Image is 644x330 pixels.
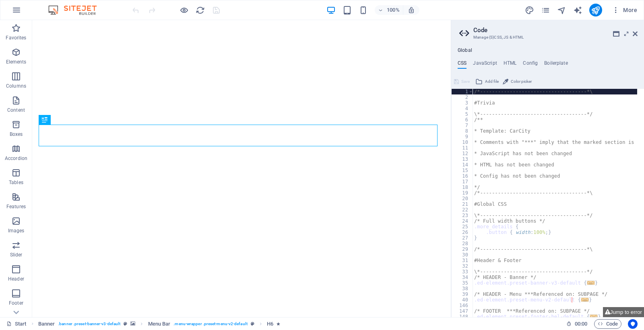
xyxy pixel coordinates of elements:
[452,246,473,252] div: 29
[267,319,273,329] span: Click to select. Double-click to edit
[8,228,25,234] p: Images
[7,107,25,113] p: Content
[6,83,26,89] p: Columns
[452,117,473,123] div: 6
[452,184,473,190] div: 18
[10,131,23,137] p: Boxes
[452,106,473,111] div: 4
[566,319,588,329] h6: Session time
[452,139,473,145] div: 10
[8,276,24,282] p: Header
[452,207,473,213] div: 22
[452,213,473,218] div: 23
[452,291,473,297] div: 39
[5,155,27,162] p: Accordion
[523,60,538,69] h4: Config
[504,60,517,69] h4: HTML
[452,179,473,184] div: 17
[557,6,566,15] i: Navigator
[173,319,247,329] span: . menu-wrapper .preset-menu-v2-default
[603,307,644,317] button: Jump to error
[581,297,589,302] span: ...
[525,5,535,15] button: design
[9,300,23,306] p: Footer
[474,77,500,86] button: Add file
[124,322,127,326] i: This element is a customizable preset
[511,77,532,86] span: Color picker
[452,269,473,275] div: 33
[195,5,205,15] button: reload
[580,321,582,327] span: :
[473,60,497,69] h4: JavaScript
[38,319,55,329] span: Click to select. Double-click to edit
[573,5,583,15] button: text_generator
[557,5,567,15] button: navigator
[408,6,415,14] i: On resize automatically adjust zoom level to fit chosen device.
[387,5,400,15] h6: 100%
[525,6,534,15] i: Design (Ctrl+Alt+Y)
[452,89,473,94] div: 1
[6,59,27,65] p: Elements
[452,314,473,320] div: 148
[452,218,473,224] div: 24
[38,319,281,329] nav: breadcrumb
[452,241,473,246] div: 28
[591,6,600,15] i: Publish
[452,145,473,151] div: 11
[452,235,473,241] div: 27
[452,123,473,128] div: 7
[452,201,473,207] div: 21
[9,179,23,186] p: Tables
[179,5,189,15] button: Click here to leave preview mode and continue editing
[130,322,135,326] i: This element contains a background
[148,319,171,329] span: Click to select. Double-click to edit
[452,280,473,286] div: 35
[452,275,473,280] div: 34
[452,151,473,156] div: 12
[452,173,473,179] div: 16
[6,319,27,329] a: Click to cancel selection. Double-click to open Pages
[458,60,466,69] h4: CSS
[452,230,473,235] div: 26
[196,6,205,15] i: Reload page
[473,34,621,41] h3: Manage (S)CSS, JS & HTML
[452,94,473,100] div: 2
[452,224,473,230] div: 25
[485,77,499,86] span: Add file
[452,308,473,314] div: 147
[251,322,254,326] i: This element is a customizable preset
[544,60,568,69] h4: Boilerplate
[473,27,638,34] h2: Code
[46,5,107,15] img: Editor Logo
[452,156,473,162] div: 13
[58,319,120,329] span: . banner .preset-banner-v3-default
[502,77,533,86] button: Color picker
[6,203,26,210] p: Features
[612,6,637,14] span: More
[452,168,473,173] div: 15
[587,281,595,285] span: ...
[452,286,473,291] div: 38
[609,4,640,16] button: More
[452,100,473,106] div: 3
[458,47,472,54] h4: Global
[452,196,473,201] div: 20
[628,319,638,329] button: Usercentrics
[452,263,473,269] div: 32
[541,6,550,15] i: Pages (Ctrl+Alt+S)
[452,258,473,263] div: 31
[598,319,618,329] span: Code
[452,252,473,258] div: 30
[575,319,587,329] span: 00 00
[452,297,473,303] div: 40
[452,303,473,308] div: 146
[452,134,473,139] div: 9
[541,5,551,15] button: pages
[452,190,473,196] div: 19
[375,5,403,15] button: 100%
[573,6,582,15] i: AI Writer
[277,322,280,326] i: Element contains an animation
[452,128,473,134] div: 8
[589,4,602,16] button: publish
[452,162,473,168] div: 14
